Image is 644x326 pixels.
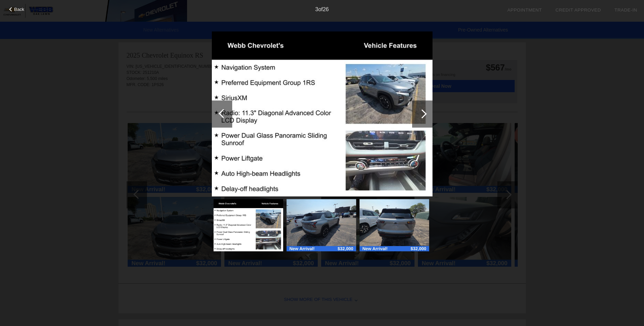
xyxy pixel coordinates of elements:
a: Appointment [507,7,542,13]
a: Trade-In [614,7,637,13]
img: 875294c2-7a37-4657-8658-56046b3e38b4.jpg [214,199,283,251]
img: 378cb210-2d26-4966-8541-f79903653f44.jpg [360,199,429,251]
span: Back [14,7,24,12]
span: 3 [315,6,318,12]
a: Credit Approved [555,7,601,13]
img: 875294c2-7a37-4657-8658-56046b3e38b4.jpg [212,31,433,197]
span: 26 [323,6,329,12]
img: 94d99419-8413-479f-b24a-be6b4f9994e8.jpg [287,199,356,251]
